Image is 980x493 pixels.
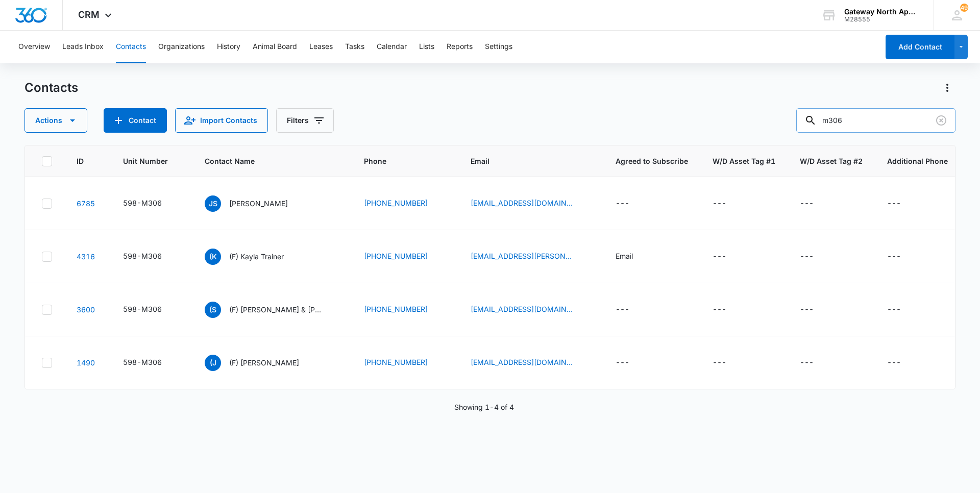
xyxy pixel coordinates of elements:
[800,198,832,210] div: W/D Asset Tag #2 - - Select to Edit Field
[345,31,364,63] button: Tasks
[78,9,100,20] span: CRM
[471,357,591,369] div: Email - jcast385@yahoo.com - Select to Edit Field
[123,357,162,367] div: 598-M306
[471,357,573,367] a: [EMAIL_ADDRESS][DOMAIN_NAME]
[364,251,428,261] a: [PHONE_NUMBER]
[77,252,95,261] a: Navigate to contact details page for (F) Kayla Trainer
[887,304,919,316] div: Additional Phone - - Select to Edit Field
[253,31,297,63] button: Animal Board
[364,198,446,210] div: Phone - 7192312374 - Select to Edit Field
[104,108,167,133] button: Add Contact
[377,31,407,63] button: Calendar
[844,16,919,23] div: account id
[800,198,814,210] div: ---
[800,156,863,166] span: W/D Asset Tag #2
[713,198,726,210] div: ---
[123,251,162,261] div: 598-M306
[18,31,50,63] button: Overview
[276,108,334,133] button: Filters
[933,112,949,129] button: Clear
[713,251,745,263] div: W/D Asset Tag #1 - - Select to Edit Field
[713,357,745,369] div: W/D Asset Tag #1 - - Select to Edit Field
[217,31,240,63] button: History
[205,156,325,166] span: Contact Name
[205,355,317,371] div: Contact Name - (F) Joseph Castaneda - Select to Edit Field
[800,251,814,263] div: ---
[364,251,446,263] div: Phone - 9708181796 - Select to Edit Field
[713,357,726,369] div: ---
[939,80,955,96] button: Actions
[205,249,302,265] div: Contact Name - (F) Kayla Trainer - Select to Edit Field
[229,198,288,209] p: [PERSON_NAME]
[175,108,268,133] button: Import Contacts
[796,108,955,133] input: Search Contacts
[205,195,306,212] div: Contact Name - Jermaine Shields - Select to Edit Field
[471,304,573,314] a: [EMAIL_ADDRESS][DOMAIN_NAME]
[800,357,832,369] div: W/D Asset Tag #2 - - Select to Edit Field
[960,4,968,12] div: notifications count
[229,304,321,315] p: (F) [PERSON_NAME] & [PERSON_NAME]
[471,198,573,208] a: [EMAIL_ADDRESS][DOMAIN_NAME]
[471,251,573,261] a: [EMAIL_ADDRESS][PERSON_NAME][DOMAIN_NAME]
[616,156,688,166] span: Agreed to Subscribe
[123,198,162,208] div: 598-M306
[713,251,726,263] div: ---
[887,251,901,263] div: ---
[364,357,428,367] a: [PHONE_NUMBER]
[77,199,95,208] a: Navigate to contact details page for Jermaine Shields
[886,35,954,59] button: Add Contact
[616,198,648,210] div: Agreed to Subscribe - - Select to Edit Field
[205,302,339,318] div: Contact Name - (F) Shelby & Timothy Hammond - Select to Edit Field
[844,8,919,16] div: account name
[77,156,84,166] span: ID
[123,304,180,316] div: Unit Number - 598-M306 - Select to Edit Field
[713,304,726,316] div: ---
[77,358,95,367] a: Navigate to contact details page for (F) Joseph Castaneda
[454,402,514,412] p: Showing 1-4 of 4
[616,251,633,261] div: Email
[616,198,629,210] div: ---
[887,251,919,263] div: Additional Phone - - Select to Edit Field
[364,304,446,316] div: Phone - 303-963-6397 - Select to Edit Field
[471,304,591,316] div: Email - shelbylkamm@gmail.com - Select to Edit Field
[123,156,180,166] span: Unit Number
[960,4,968,12] span: 49
[887,357,901,369] div: ---
[229,357,299,368] p: (F) [PERSON_NAME]
[887,357,919,369] div: Additional Phone - - Select to Edit Field
[229,251,284,262] p: (F) Kayla Trainer
[364,156,431,166] span: Phone
[713,156,775,166] span: W/D Asset Tag #1
[158,31,205,63] button: Organizations
[205,195,221,212] span: JS
[364,357,446,369] div: Phone - 760-977-8805 - Select to Edit Field
[24,108,87,133] button: Actions
[447,31,473,63] button: Reports
[800,304,832,316] div: W/D Asset Tag #2 - - Select to Edit Field
[364,198,428,208] a: [PHONE_NUMBER]
[887,198,901,210] div: ---
[800,251,832,263] div: W/D Asset Tag #2 - - Select to Edit Field
[205,355,221,371] span: (J
[800,357,814,369] div: ---
[887,304,901,316] div: ---
[205,249,221,265] span: (K
[62,31,104,63] button: Leads Inbox
[616,357,648,369] div: Agreed to Subscribe - - Select to Edit Field
[616,304,629,316] div: ---
[364,304,428,314] a: [PHONE_NUMBER]
[77,305,95,314] a: Navigate to contact details page for (F) Shelby & Timothy Hammond
[205,302,221,318] span: (S
[471,156,576,166] span: Email
[713,304,745,316] div: W/D Asset Tag #1 - - Select to Edit Field
[24,80,78,95] h1: Contacts
[116,31,146,63] button: Contacts
[616,357,629,369] div: ---
[123,304,162,314] div: 598-M306
[887,198,919,210] div: Additional Phone - - Select to Edit Field
[123,251,180,263] div: Unit Number - 598-M306 - Select to Edit Field
[471,198,591,210] div: Email - jermaineshields87@gmail.com - Select to Edit Field
[123,198,180,210] div: Unit Number - 598-M306 - Select to Edit Field
[471,251,591,263] div: Email - kayla.krotz@gmail.com - Select to Edit Field
[616,304,648,316] div: Agreed to Subscribe - - Select to Edit Field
